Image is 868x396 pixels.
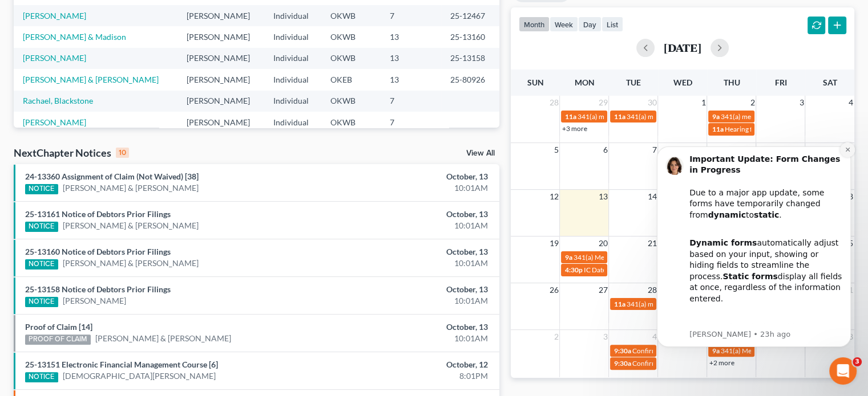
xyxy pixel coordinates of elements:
[552,330,559,344] span: 2
[798,96,805,109] span: 3
[264,112,321,133] td: Individual
[550,17,578,32] button: week
[774,77,786,87] span: Fri
[341,295,488,307] div: 10:01AM
[63,220,199,231] a: [PERSON_NAME] & [PERSON_NAME]
[601,143,608,157] span: 6
[341,359,488,370] div: October, 12
[564,266,582,274] span: 4:30p
[573,253,744,262] span: 341(a) Meeting for [PERSON_NAME] & [PERSON_NAME]
[578,17,601,32] button: day
[712,125,723,133] span: 11a
[597,236,608,250] span: 20
[63,258,199,269] a: [PERSON_NAME] & [PERSON_NAME]
[548,96,559,109] span: 28
[116,148,129,158] div: 10
[25,222,58,232] div: NOTICE
[25,172,199,181] a: 24-13360 Assignment of Claim (Not Waived) [38]
[264,5,321,26] td: Individual
[23,96,93,105] a: Rachael, Blackstone
[562,124,587,133] a: +3 more
[441,26,499,47] td: 25-13160
[632,346,822,355] span: Confirmation hearing for [PERSON_NAME] & [PERSON_NAME]
[613,300,625,308] span: 11a
[341,258,488,269] div: 10:01AM
[574,77,594,87] span: Mon
[25,372,58,382] div: NOTICE
[613,112,625,121] span: 11a
[822,77,837,87] span: Sat
[200,10,215,25] button: Dismiss notification
[381,112,441,133] td: 7
[25,284,171,294] a: 25-13158 Notice of Debtors Prior Filings
[646,96,657,109] span: 30
[712,112,719,121] span: 9a
[847,96,854,109] span: 4
[25,322,92,332] a: Proof of Claim [14]
[341,182,488,194] div: 10:01AM
[626,112,736,121] span: 341(a) meeting for [PERSON_NAME]
[25,360,218,369] a: 25-13151 Electronic Financial Management Course [6]
[583,266,671,274] span: IC Date for [PERSON_NAME]
[177,5,264,26] td: [PERSON_NAME]
[341,284,488,295] div: October, 13
[25,297,58,307] div: NOTICE
[626,77,641,87] span: Tue
[700,96,706,109] span: 1
[564,112,576,121] span: 11a
[50,197,203,207] p: Message from Emma, sent 23h ago
[341,171,488,182] div: October, 13
[441,5,499,26] td: 25-12467
[664,42,701,54] h2: [DATE]
[25,259,58,270] div: NOTICE
[321,26,381,47] td: OKWB
[853,357,862,366] span: 3
[25,334,91,345] div: PROOF OF CLAIM
[25,184,58,194] div: NOTICE
[548,236,559,250] span: 19
[441,48,499,69] td: 25-13158
[321,5,381,26] td: OKWB
[177,26,264,47] td: [PERSON_NAME]
[597,283,608,297] span: 27
[723,77,740,87] span: Thu
[577,112,687,121] span: 341(a) meeting for [PERSON_NAME]
[14,146,129,160] div: NextChapter Notices
[597,190,608,203] span: 13
[466,149,495,157] a: View All
[23,75,159,84] a: [PERSON_NAME] & [PERSON_NAME]
[381,48,441,69] td: 13
[341,333,488,344] div: 10:01AM
[321,48,381,69] td: OKWB
[749,96,756,109] span: 2
[601,330,608,344] span: 3
[597,96,608,109] span: 29
[23,11,86,21] a: [PERSON_NAME]
[341,370,488,382] div: 8:01PM
[632,359,823,368] span: Confirmation Hearing for [PERSON_NAME] & [PERSON_NAME]
[321,69,381,90] td: OKEB
[95,333,231,344] a: [PERSON_NAME] & [PERSON_NAME]
[341,220,488,231] div: 10:01AM
[601,17,623,32] button: list
[613,359,631,368] span: 9:30a
[548,283,559,297] span: 26
[264,91,321,112] td: Individual
[564,253,572,262] span: 9a
[63,370,216,382] a: [DEMOGRAPHIC_DATA][PERSON_NAME]
[321,91,381,112] td: OKWB
[341,209,488,220] div: October, 13
[548,190,559,203] span: 12
[829,357,857,385] iframe: Intercom live chat
[177,48,264,69] td: [PERSON_NAME]
[519,17,550,32] button: month
[25,247,171,256] a: 25-13160 Notice of Debtors Prior Filings
[552,143,559,157] span: 5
